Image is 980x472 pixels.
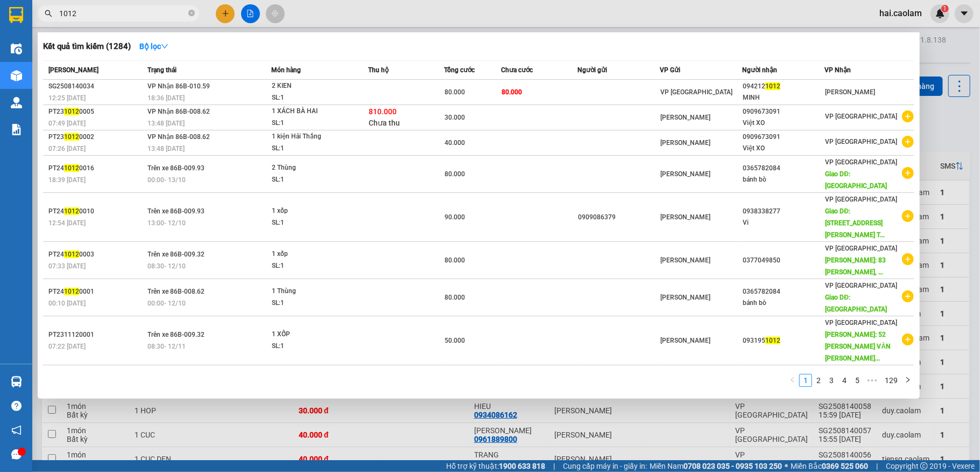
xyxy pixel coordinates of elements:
[660,213,710,221] span: [PERSON_NAME]
[786,374,799,387] button: left
[765,82,780,90] span: 1012
[826,88,876,96] span: [PERSON_NAME]
[825,66,851,74] span: VP Nhận
[743,174,824,185] div: bánh bò
[743,81,824,92] div: 094212
[445,88,465,96] span: 80.000
[9,7,23,23] img: logo-vxr
[826,170,887,190] span: Giao DĐ: [GEOGRAPHIC_DATA]
[902,290,914,302] span: plus-circle
[272,80,352,92] div: 2 KIEN
[825,374,838,387] li: 3
[11,401,22,411] span: question-circle
[272,297,352,309] div: SL: 1
[826,294,887,313] span: Giao DĐ: [GEOGRAPHIC_DATA]
[272,329,352,341] div: 1 XỐP
[902,136,914,148] span: plus-circle
[272,174,352,186] div: SL: 1
[826,245,898,252] span: VP [GEOGRAPHIC_DATA]
[272,260,352,272] div: SL: 1
[272,131,352,143] div: 1 kiện Hải Thắng
[64,251,79,258] span: 1012
[48,106,144,117] div: PT23 0005
[501,66,533,74] span: Chưa cước
[147,288,205,295] span: Trên xe 86B-008.62
[445,337,465,344] span: 50.000
[272,286,352,297] div: 1 Thùng
[11,43,22,54] img: warehouse-icon
[48,176,86,184] span: 18:39 [DATE]
[139,42,168,51] strong: Bộ lọc
[743,163,824,174] div: 0365782084
[826,158,898,166] span: VP [GEOGRAPHIC_DATA]
[445,294,465,301] span: 80.000
[445,256,465,264] span: 80.000
[48,249,144,260] div: PT24 0003
[502,88,522,96] span: 80.000
[743,131,824,143] div: 0909673091
[826,374,837,386] a: 3
[743,255,824,266] div: 0377049850
[147,66,177,74] span: Trạng thái
[272,117,352,129] div: SL: 1
[64,133,79,141] span: 1012
[577,66,607,74] span: Người gửi
[864,374,881,387] li: Next 5 Pages
[11,97,22,108] img: warehouse-icon
[743,335,824,346] div: 093195
[48,145,86,152] span: 07:26 [DATE]
[902,167,914,179] span: plus-circle
[11,124,22,135] img: solution-icon
[161,43,168,50] span: down
[444,66,475,74] span: Tổng cước
[742,66,777,74] span: Người nhận
[800,374,812,386] a: 1
[272,217,352,229] div: SL: 1
[743,117,824,129] div: Việt XO
[826,113,898,120] span: VP [GEOGRAPHIC_DATA]
[445,170,465,178] span: 80.000
[813,374,824,386] a: 2
[851,374,863,386] a: 5
[11,449,22,460] span: message
[272,92,352,104] div: SL: 1
[369,119,400,127] span: Chưa thu
[45,10,52,17] span: search
[826,207,885,239] span: Giao DĐ: [STREET_ADDRESS][PERSON_NAME] T...
[11,70,22,81] img: warehouse-icon
[131,38,177,55] button: Bộ lọcdown
[64,288,79,295] span: 1012
[147,94,185,102] span: 18:36 [DATE]
[188,9,195,19] span: close-circle
[660,114,710,121] span: [PERSON_NAME]
[765,337,780,344] span: 1012
[11,376,22,387] img: warehouse-icon
[743,297,824,309] div: bánh bò
[826,319,898,327] span: VP [GEOGRAPHIC_DATA]
[743,286,824,297] div: 0365782084
[147,145,185,152] span: 13:48 [DATE]
[660,139,710,147] span: [PERSON_NAME]
[272,162,352,174] div: 2 Thùng
[48,206,144,217] div: PT24 0010
[48,343,86,350] span: 07:22 [DATE]
[902,253,914,265] span: plus-circle
[660,256,710,264] span: [PERSON_NAME]
[812,374,825,387] li: 2
[147,108,210,115] span: VP Nhận 86B-008.62
[838,374,851,387] li: 4
[902,110,914,122] span: plus-circle
[48,286,144,297] div: PT24 0001
[48,300,86,307] span: 00:10 [DATE]
[445,114,465,121] span: 30.000
[188,10,195,16] span: close-circle
[147,343,186,350] span: 08:30 - 12/11
[48,120,86,127] span: 07:49 [DATE]
[743,206,824,217] div: 0938338277
[147,262,186,270] span: 08:30 - 12/10
[147,133,210,141] span: VP Nhận 86B-008.62
[48,163,144,174] div: PT24 0016
[881,374,901,387] li: 129
[445,139,465,147] span: 40.000
[48,131,144,143] div: PT23 0002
